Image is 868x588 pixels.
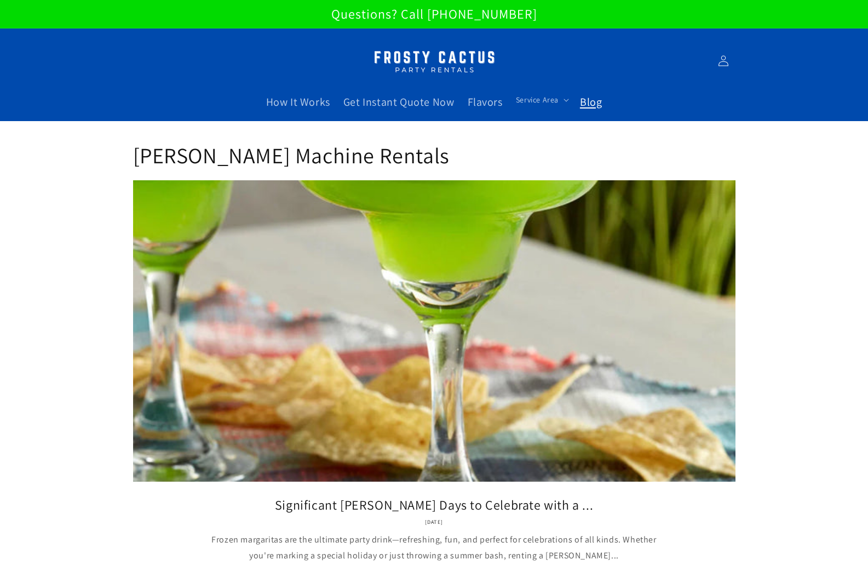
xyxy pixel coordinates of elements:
span: Blog [580,95,602,109]
span: Get Instant Quote Now [343,95,455,109]
summary: Service Area [509,88,573,111]
span: Service Area [516,95,559,105]
img: Margarita Machine Rental in Scottsdale, Phoenix, Tempe, Chandler, Gilbert, Mesa and Maricopa [366,44,503,78]
a: Get Instant Quote Now [337,88,461,116]
span: Flavors [468,95,503,109]
a: Significant [PERSON_NAME] Days to Celebrate with a ... [150,496,719,513]
span: How It Works [266,95,330,109]
a: Blog [573,88,608,116]
a: How It Works [260,88,337,116]
a: Flavors [461,88,509,116]
h1: [PERSON_NAME] Machine Rentals [133,141,735,169]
